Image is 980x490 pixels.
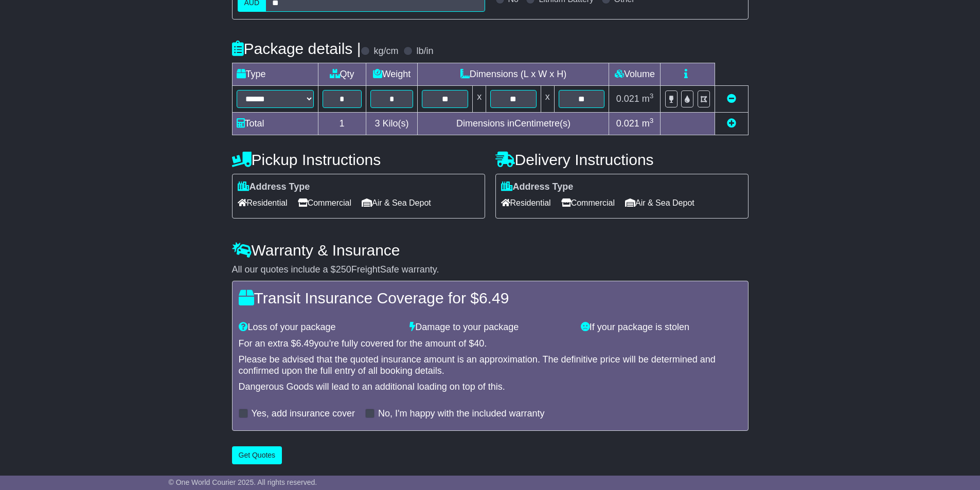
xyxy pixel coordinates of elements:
[561,195,615,211] span: Commercial
[650,117,654,124] sup: 3
[609,63,661,85] td: Volume
[296,338,314,349] span: 6.49
[232,63,318,85] td: Type
[375,118,380,129] span: 3
[336,264,351,275] span: 250
[232,446,282,464] button: Get Quotes
[541,85,554,112] td: x
[501,182,574,193] label: Address Type
[239,289,742,306] h4: Transit Insurance Coverage for $
[238,195,288,211] span: Residential
[495,151,749,168] h4: Delivery Instructions
[416,46,433,57] label: lb/in
[418,63,609,85] td: Dimensions (L x W x H)
[318,63,366,85] td: Qty
[642,94,654,104] span: m
[239,338,742,350] div: For an extra $ you're fully covered for the amount of $ .
[366,63,418,85] td: Weight
[501,195,551,211] span: Residential
[576,322,747,333] div: If your package is stolen
[616,94,639,104] span: 0.021
[366,112,418,135] td: Kilo(s)
[238,182,310,193] label: Address Type
[418,112,609,135] td: Dimensions in Centimetre(s)
[474,338,484,349] span: 40
[650,92,654,100] sup: 3
[232,264,749,276] div: All our quotes include a $ FreightSafe warranty.
[625,195,694,211] span: Air & Sea Depot
[727,118,736,129] a: Add new item
[298,195,351,211] span: Commercial
[232,112,318,135] td: Total
[252,408,355,420] label: Yes, add insurance cover
[234,322,405,333] div: Loss of your package
[232,151,485,168] h4: Pickup Instructions
[373,46,398,57] label: kg/cm
[239,382,742,393] div: Dangerous Goods will lead to an additional loading on top of this.
[642,118,654,129] span: m
[232,242,749,259] h4: Warranty & Insurance
[239,354,742,376] div: Please be advised that the quoted insurance amount is an approximation. The definitive price will...
[479,289,509,306] span: 6.49
[378,408,545,420] label: No, I'm happy with the included warranty
[232,40,361,57] h4: Package details |
[404,322,576,333] div: Damage to your package
[473,85,486,112] td: x
[362,195,431,211] span: Air & Sea Depot
[727,94,736,104] a: Remove this item
[169,478,317,486] span: © One World Courier 2025. All rights reserved.
[318,112,366,135] td: 1
[616,118,639,129] span: 0.021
